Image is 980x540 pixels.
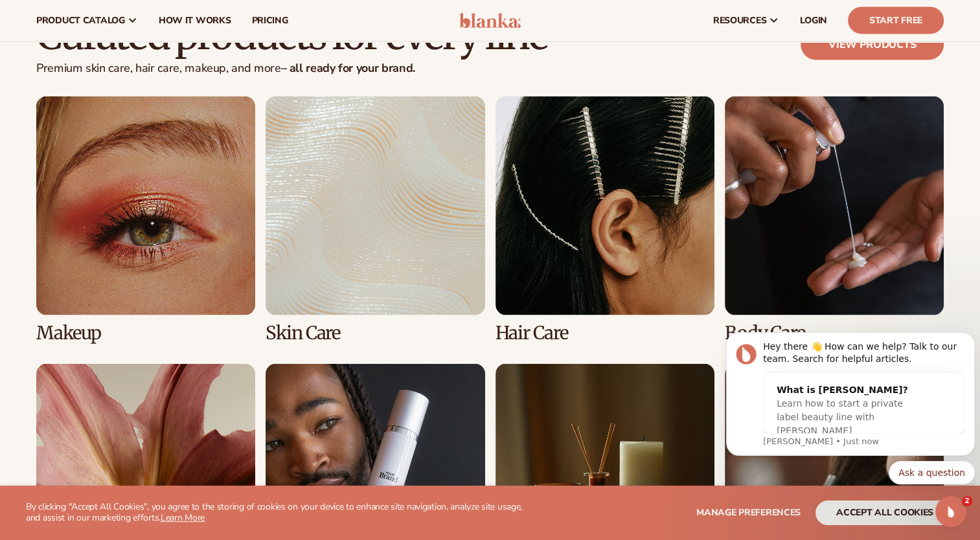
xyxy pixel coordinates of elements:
[459,13,521,28] img: logo
[800,16,827,26] span: LOGIN
[935,496,966,527] iframe: Intercom live chat
[848,7,944,34] a: Start Free
[721,321,980,492] iframe: Intercom notifications message
[161,512,205,524] a: Learn More
[36,62,547,76] p: Premium skin care, hair care, makeup, and more
[280,60,415,76] strong: – all ready for your brand.
[696,506,801,519] span: Manage preferences
[36,16,125,26] span: product catalog
[36,13,547,56] h2: Curated products for every line
[36,96,255,343] div: 1 / 8
[496,96,714,343] div: 3 / 8
[26,502,532,524] p: By clicking "Accept All Cookies", you agree to the storing of cookies on your device to enhance s...
[496,323,714,343] h3: Hair Care
[36,323,255,343] h3: Makeup
[801,29,944,60] a: View products
[713,16,766,26] span: resources
[251,16,288,26] span: pricing
[159,16,231,26] span: How It Works
[696,501,801,525] button: Manage preferences
[962,496,972,506] span: 2
[815,501,954,525] button: accept all cookies
[725,96,944,343] div: 4 / 8
[266,323,484,343] h3: Skin Care
[266,96,484,343] div: 2 / 8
